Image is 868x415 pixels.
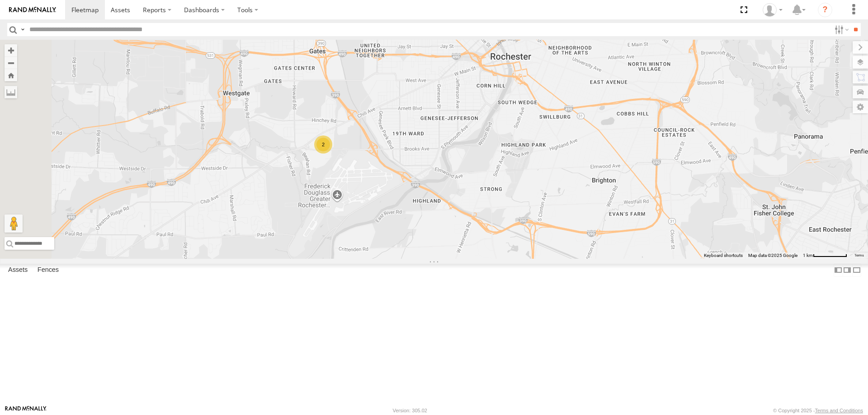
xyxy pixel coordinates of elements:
span: 1 km [803,253,813,258]
a: Terms [854,254,864,257]
label: Assets [4,264,32,276]
div: David Steen [759,3,786,17]
label: Measure [5,86,17,98]
button: Keyboard shortcuts [704,252,743,259]
div: Version: 305.02 [393,408,427,413]
label: Search Filter Options [831,23,850,36]
label: Dock Summary Table to the Left [834,264,843,277]
button: Drag Pegman onto the map to open Street View [5,214,23,233]
label: Fences [33,264,63,276]
i: ? [818,3,832,17]
label: Dock Summary Table to the Right [843,264,852,277]
div: © Copyright 2025 - [773,408,863,413]
label: Hide Summary Table [852,264,861,277]
button: Map Scale: 1 km per 72 pixels [800,252,850,259]
a: Terms and Conditions [815,408,863,413]
button: Zoom in [5,44,17,56]
label: Search Query [19,23,26,36]
button: Zoom out [5,56,17,69]
img: rand-logo.svg [9,7,56,13]
button: Zoom Home [5,69,17,81]
div: 2 [314,135,332,154]
span: Map data ©2025 Google [748,253,797,258]
label: Map Settings [853,101,868,113]
a: Visit our Website [5,406,47,415]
